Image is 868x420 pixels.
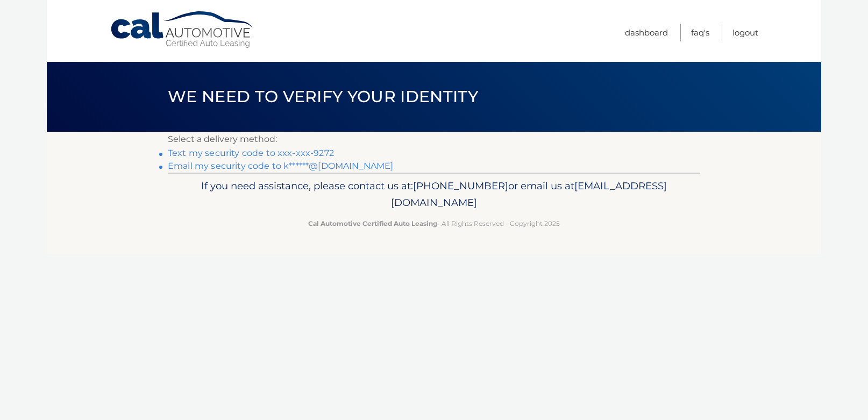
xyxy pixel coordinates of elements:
[168,148,334,158] a: Text my security code to xxx-xxx-9272
[308,219,437,227] strong: Cal Automotive Certified Auto Leasing
[168,87,478,106] span: We need to verify your identity
[691,24,709,41] a: FAQ's
[732,24,758,41] a: Logout
[175,218,693,229] p: - All Rights Reserved - Copyright 2025
[110,11,255,49] a: Cal Automotive
[168,161,394,171] a: Email my security code to k******@[DOMAIN_NAME]
[175,177,693,212] p: If you need assistance, please contact us at: or email us at
[168,132,700,147] p: Select a delivery method:
[413,180,508,192] span: [PHONE_NUMBER]
[625,24,668,41] a: Dashboard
